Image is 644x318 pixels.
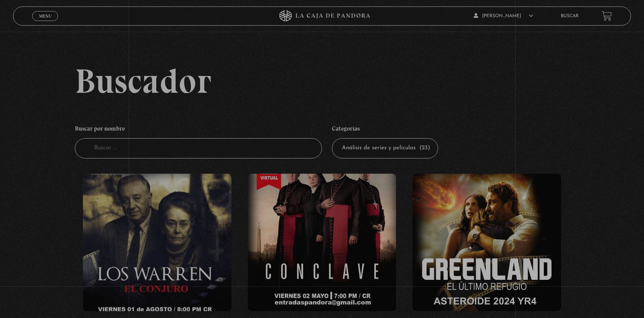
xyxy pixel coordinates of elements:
[36,20,54,25] span: Cerrar
[39,14,52,18] span: Menu
[75,121,322,139] h4: Buscar por nombre
[474,14,533,18] span: [PERSON_NAME]
[75,64,631,98] h2: Buscador
[561,14,579,18] a: Buscar
[332,121,438,139] h4: Categorías
[602,11,612,21] a: View your shopping cart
